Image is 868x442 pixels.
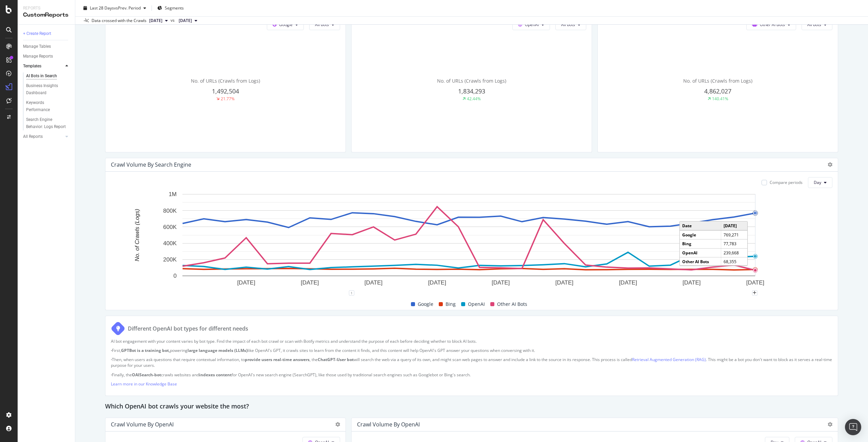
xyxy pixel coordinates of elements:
span: OpenAI [468,300,485,308]
div: Different OpenAI bot types for different needsAI bot engagement with your content varies by bot t... [105,316,838,396]
div: AI Bots in Search [26,72,57,80]
a: Manage Tables [23,43,70,50]
div: Business Insights Dashboard [26,82,65,97]
div: 140.41% [712,96,728,102]
text: [DATE] [428,279,446,286]
div: Data crossed with the Crawls [92,18,146,24]
text: [DATE] [492,279,510,286]
span: No. of URLs (Crawls from Logs) [437,78,506,84]
div: All Reports [23,133,43,140]
span: 1,492,504 [212,87,239,95]
strong: provide users real-time answers [245,357,310,362]
p: Finally, the crawls websites and for OpenAI's new search engine (SearchGPT), like those used by t... [111,372,832,378]
a: Learn more in our Knowledge Base [111,381,177,387]
text: 1M [169,191,177,197]
a: AI Bots in Search [26,72,70,80]
a: + Create Report [23,30,70,37]
text: [DATE] [555,279,574,286]
strong: OAISearch-bot [132,372,161,378]
div: 42.44% [467,96,481,102]
p: First, powering like OpenAI's GPT, it crawls sites to learn from the content it finds, and this c... [111,348,832,353]
div: Search Engine Behavior: Logs Report [26,116,66,130]
span: Day [814,180,821,185]
div: Crawl Volume by OpenAI [111,421,174,428]
span: Segments [165,5,184,11]
a: Manage Reports [23,53,70,60]
span: No. of URLs (Crawls from Logs) [191,78,260,84]
strong: · [111,348,112,353]
span: No. of URLs (Crawls from Logs) [683,78,752,84]
a: Keywords Performance [26,99,70,113]
strong: indexes content [199,372,232,378]
span: 1,834,293 [458,87,485,95]
button: Last 28 DaysvsPrev. Period [81,3,149,14]
div: Crawl Volume By Search EngineCompare periodsDayA chart.Date[DATE]Google769,271Bing77,783OpenAI239... [105,158,838,310]
div: Manage Reports [23,53,53,60]
text: [DATE] [364,279,383,286]
text: 600K [163,224,177,230]
text: 400K [163,240,177,247]
button: Segments [155,3,186,14]
a: Search Engine Behavior: Logs Report [26,116,70,130]
span: vs [171,17,176,23]
strong: · [111,357,112,362]
div: Compare periods [770,180,803,185]
div: Manage Tables [23,43,51,50]
div: CustomReports [23,11,70,19]
h2: Which OpenAI bot crawls your website the most? [105,401,249,412]
div: Crawl Volume by OpenAI [357,421,420,428]
text: 800K [163,208,177,214]
strong: large language models (LLMs) [188,348,248,353]
p: AI bot engagement with your content varies by bot type. Find the impact of each bot crawl or scan... [111,338,832,344]
text: [DATE] [301,279,319,286]
div: 21.77% [221,96,235,102]
span: 2025 Aug. 7th [149,18,162,24]
button: [DATE] [176,17,200,25]
div: Open Intercom Messenger [845,419,861,435]
div: Templates [23,63,41,70]
div: Keywords Performance [26,99,64,113]
button: Day [808,177,832,188]
p: Then, when users ask questions that require contextual information, to , the will search the web ... [111,357,832,368]
a: All Reports [23,133,63,140]
div: 1 [349,290,354,296]
span: Google [418,300,433,308]
text: [DATE] [237,279,255,286]
text: [DATE] [746,279,765,286]
text: [DATE] [619,279,637,286]
button: [DATE] [146,17,171,25]
a: Retrieval Augmented Generation (RAG) [632,357,706,362]
a: Templates [23,63,63,70]
text: No. of Crawls (Logs) [134,209,140,261]
div: + Create Report [23,30,51,37]
strong: ChatGPT-User bot [318,357,354,362]
svg: A chart. [111,191,827,293]
div: Which OpenAI bot crawls your website the most? [105,401,838,412]
a: Business Insights Dashboard [26,82,70,97]
text: 0 [174,273,177,279]
div: Reports [23,5,70,11]
text: 200K [163,256,177,263]
text: [DATE] [683,279,701,286]
strong: · [111,372,112,378]
strong: GPTBot is a training bot, [121,348,170,353]
span: 4,862,027 [704,87,731,95]
span: Bing [446,300,456,308]
span: Other AI Bots [497,300,527,308]
div: Crawl Volume By Search Engine [111,161,191,168]
span: Last 28 Days [90,5,114,11]
div: Different OpenAI bot types for different needs [128,325,248,333]
span: 2025 Jul. 10th [179,18,192,24]
div: plus [752,290,757,296]
span: vs Prev. Period [114,5,141,11]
